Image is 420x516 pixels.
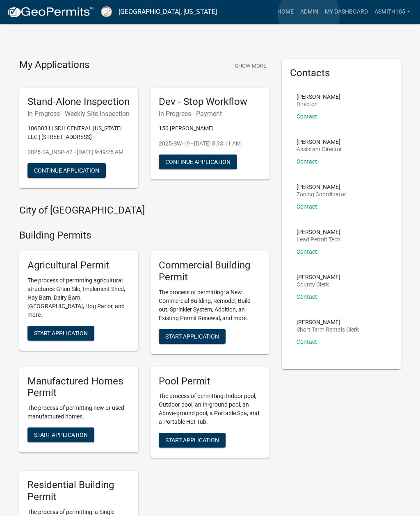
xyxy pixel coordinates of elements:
[297,158,317,165] a: Contact
[297,191,346,197] p: Zoning Coordinator
[27,276,130,319] p: The process of permitting agricultural structures: Grain Silo, Implement Shed, Hay Barn, Dairy Ba...
[159,329,226,344] button: Start Application
[159,392,261,426] p: The process of permitting: Indoor pool, Outdoor pool, an In-ground pool, an Above-ground pool, a ...
[165,437,219,443] span: Start Application
[297,113,317,120] a: Contact
[322,4,371,20] a: My Dashboard
[371,4,413,20] a: asmith105
[297,139,342,145] p: [PERSON_NAME]
[27,148,130,157] p: 2025-SA_INSP-42 - [DATE] 9:49:25 AM
[297,94,340,100] p: [PERSON_NAME]
[159,433,226,448] button: Start Application
[297,203,317,210] a: Contact
[297,101,340,107] p: Director
[297,4,322,20] a: Admin
[27,479,130,503] h5: Residential Building Permit
[159,288,261,323] p: The process of permitting: a New Commercial Building, Remodel, Build-out, Sprinkler System, Addit...
[27,404,130,421] p: The process of permitting new or used manufactured homes.
[101,6,112,17] img: Putnam County, Georgia
[27,163,106,178] button: Continue Application
[297,146,342,152] p: Assistant Director
[159,155,237,169] button: Continue Application
[274,4,297,20] a: Home
[27,427,94,442] button: Start Application
[34,330,88,336] span: Start Application
[34,432,88,438] span: Start Application
[159,259,261,283] h5: Commercial Building Permit
[297,274,340,280] p: [PERSON_NAME]
[19,205,269,216] h4: City of [GEOGRAPHIC_DATA]
[297,327,359,332] p: Short Term Rentals Clerk
[159,96,261,108] h5: Dev - Stop Workflow
[27,259,130,271] h5: Agricultural Permit
[297,319,359,325] p: [PERSON_NAME]
[159,124,261,133] p: 150 [PERSON_NAME]
[19,59,89,71] h4: My Applications
[232,59,269,73] button: Show More
[27,326,94,341] button: Start Application
[19,230,269,241] h4: Building Permits
[297,229,340,235] p: [PERSON_NAME]
[297,282,340,287] p: County Clerk
[159,375,261,387] h5: Pool Permit
[119,5,217,19] a: [GEOGRAPHIC_DATA], [US_STATE]
[165,333,219,339] span: Start Application
[27,96,130,108] h5: Stand-Alone Inspection
[297,184,346,190] p: [PERSON_NAME]
[297,293,317,300] a: Contact
[297,248,317,255] a: Contact
[290,67,393,79] h5: Contacts
[27,375,130,399] h5: Manufactured Homes Permit
[27,110,130,118] h6: In Progress - Weekly Site Inspection
[297,236,340,242] p: Lead Permit Tech
[297,339,317,345] a: Contact
[27,124,130,141] p: 106B031 | SDH CENTRAL [US_STATE] LLC | [STREET_ADDRESS]
[159,110,261,118] h6: In Progress - Payment
[159,139,261,148] p: 2025-SW-19 - [DATE] 8:33:11 AM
